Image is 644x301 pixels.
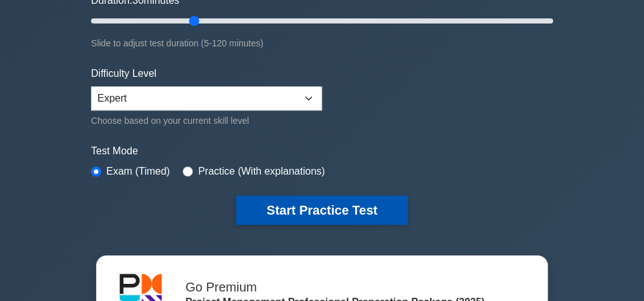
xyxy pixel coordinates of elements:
[106,164,170,179] label: Exam (Timed)
[236,196,408,225] button: Start Practice Test
[91,144,553,159] label: Test Mode
[91,36,553,51] div: Slide to adjust test duration (5-120 minutes)
[198,164,325,179] label: Practice (With explanations)
[91,66,157,81] label: Difficulty Level
[91,113,322,128] div: Choose based on your current skill level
